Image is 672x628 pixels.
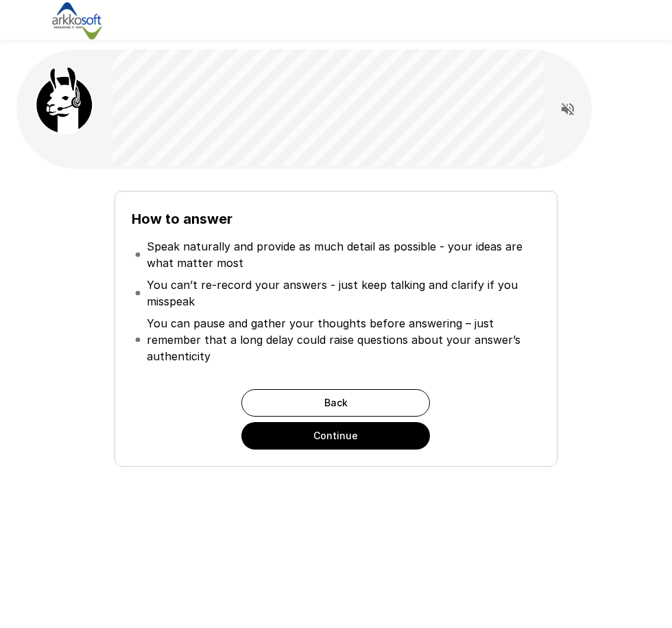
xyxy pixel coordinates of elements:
[147,238,537,271] p: Speak naturally and provide as much detail as possible - your ideas are what matter most
[132,211,232,227] b: How to answer
[147,315,537,364] p: You can pause and gather your thoughts before answering – just remember that a long delay could r...
[554,95,581,123] button: Read questions aloud
[241,389,430,417] button: Back
[241,422,430,450] button: Continue
[147,277,537,310] p: You can’t re-record your answers - just keep talking and clarify if you misspeak
[30,66,99,135] img: llama_clean.png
